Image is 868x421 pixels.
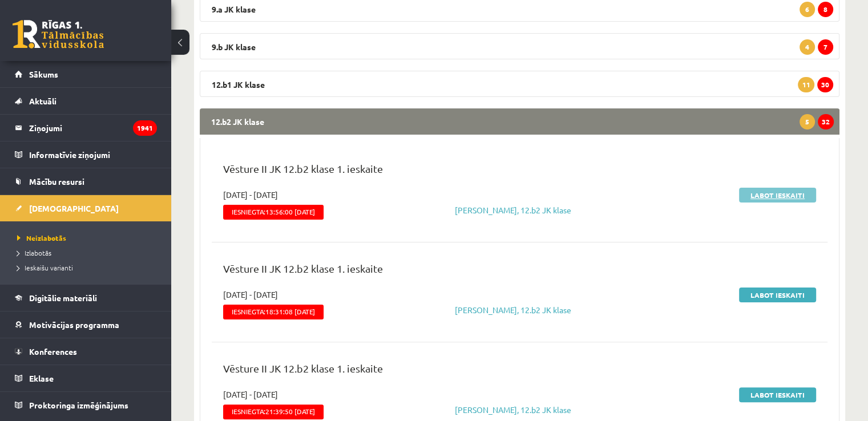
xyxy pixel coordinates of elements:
a: Ziņojumi1941 [15,115,157,141]
span: [DATE] - [DATE] [223,289,278,301]
a: Neizlabotās [17,233,160,243]
span: Sākums [29,69,58,79]
p: Vēsture II JK 12.b2 klase 1. ieskaite [223,361,816,382]
p: Vēsture II JK 12.b2 klase 1. ieskaite [223,161,816,182]
a: Labot ieskaiti [739,288,816,302]
a: Ieskaišu varianti [17,262,160,273]
span: Mācību resursi [29,176,84,187]
a: Aktuāli [15,88,157,114]
span: 8 [818,2,833,17]
a: [PERSON_NAME], 12.b2 JK klase [455,404,571,415]
a: Digitālie materiāli [15,285,157,311]
span: Neizlabotās [17,233,66,242]
a: Konferences [15,338,157,365]
span: 4 [800,39,815,55]
span: Iesniegta: [223,404,324,419]
span: 18:31:08 [DATE] [265,307,315,315]
a: [DEMOGRAPHIC_DATA] [15,195,157,221]
legend: 12.b2 JK klase [200,108,839,135]
span: Iesniegta: [223,305,324,319]
span: Iesniegta: [223,205,324,220]
span: Motivācijas programma [29,319,119,330]
a: Labot ieskaiti [739,387,816,402]
legend: 9.b JK klase [200,33,839,59]
span: Eklase [29,373,54,383]
span: 32 [818,114,834,129]
span: Aktuāli [29,96,56,106]
p: Vēsture II JK 12.b2 klase 1. ieskaite [223,261,816,282]
span: Konferences [29,346,77,357]
span: Ieskaišu varianti [17,263,73,272]
legend: Informatīvie ziņojumi [29,141,157,168]
a: Sākums [15,61,157,87]
span: 13:56:00 [DATE] [265,208,315,216]
span: [DATE] - [DATE] [223,388,278,400]
span: Digitālie materiāli [29,293,97,303]
a: Izlabotās [17,248,160,258]
a: Eklase [15,365,157,391]
a: Proktoringa izmēģinājums [15,392,157,418]
span: Proktoringa izmēģinājums [29,400,128,410]
a: Informatīvie ziņojumi [15,141,157,168]
span: 21:39:50 [DATE] [265,407,315,415]
legend: 12.b1 JK klase [200,71,839,97]
a: Mācību resursi [15,168,157,195]
span: 11 [798,77,814,92]
a: [PERSON_NAME], 12.b2 JK klase [455,205,571,215]
legend: Ziņojumi [29,115,157,141]
span: [DATE] - [DATE] [223,189,278,201]
i: 1941 [133,120,157,136]
span: Izlabotās [17,248,51,257]
a: [PERSON_NAME], 12.b2 JK klase [455,305,571,315]
span: 7 [818,39,833,55]
a: Motivācijas programma [15,311,157,338]
span: 5 [800,114,815,129]
span: 30 [817,77,833,92]
a: Labot ieskaiti [739,188,816,203]
span: 6 [800,2,815,17]
a: Rīgas 1. Tālmācības vidusskola [13,20,104,48]
span: [DEMOGRAPHIC_DATA] [29,203,119,213]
